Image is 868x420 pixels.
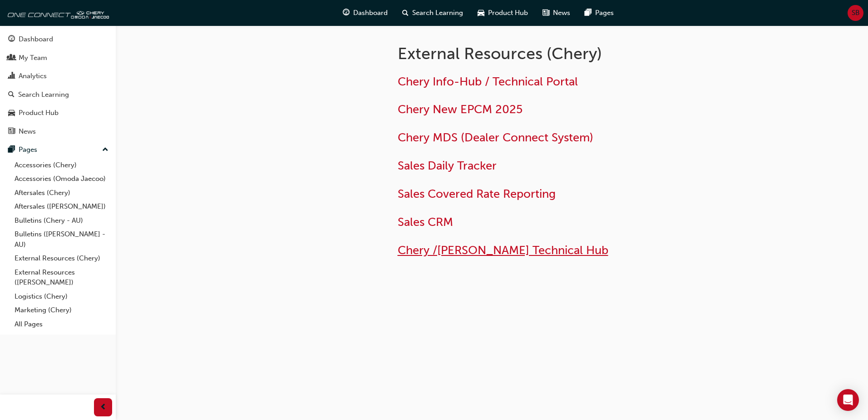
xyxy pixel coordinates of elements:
a: Sales Covered Rate Reporting [398,187,556,201]
span: Pages [595,8,614,18]
span: Search Learning [412,8,463,18]
span: pages-icon [585,7,592,19]
span: search-icon [402,7,409,19]
a: news-iconNews [535,4,577,22]
a: guage-iconDashboard [335,4,395,22]
a: Aftersales ([PERSON_NAME]) [11,200,112,214]
a: Aftersales (Chery) [11,186,112,200]
span: News [553,8,570,18]
button: SB [848,5,863,21]
span: Dashboard [353,8,388,18]
a: Search Learning [4,86,112,103]
span: guage-icon [343,7,350,19]
a: My Team [4,50,112,66]
button: Pages [4,141,112,158]
a: Accessories (Chery) [11,158,112,172]
a: All Pages [11,317,112,331]
div: Product Hub [19,108,59,118]
a: Chery /[PERSON_NAME] Technical Hub [398,243,608,257]
a: Chery Info-Hub / Technical Portal [398,75,578,89]
div: Pages [19,145,37,155]
span: car-icon [478,7,484,19]
div: Dashboard [19,34,53,45]
a: Sales CRM [398,215,453,229]
h1: External Resources (Chery) [398,44,695,64]
button: DashboardMy TeamAnalyticsSearch LearningProduct HubNews [4,29,112,141]
span: people-icon [8,54,15,62]
span: search-icon [8,91,15,99]
a: Bulletins (Chery - AU) [11,214,112,228]
span: guage-icon [8,35,15,44]
span: up-icon [102,144,108,156]
a: External Resources (Chery) [11,251,112,265]
img: oneconnect [5,4,109,22]
span: car-icon [8,109,15,117]
span: news-icon [542,7,549,19]
span: SB [852,8,860,18]
a: Logistics (Chery) [11,290,112,304]
a: Analytics [4,68,112,85]
span: prev-icon [100,402,107,413]
div: My Team [19,53,47,63]
div: Open Intercom Messenger [837,389,859,411]
div: News [19,126,36,137]
span: chart-icon [8,72,15,80]
a: pages-iconPages [577,4,621,22]
a: External Resources ([PERSON_NAME]) [11,265,112,290]
a: Bulletins ([PERSON_NAME] - AU) [11,227,112,251]
a: Product Hub [4,105,112,121]
a: Marketing (Chery) [11,303,112,317]
a: Dashboard [4,31,112,48]
a: Chery MDS (Dealer Connect System) [398,130,593,145]
span: news-icon [8,128,15,136]
span: Product Hub [488,8,528,18]
a: Chery New EPCM 2025 [398,102,523,116]
a: search-iconSearch Learning [395,4,470,22]
span: pages-icon [8,146,15,154]
a: Sales Daily Tracker [398,159,497,173]
div: Search Learning [18,90,69,100]
a: News [4,123,112,140]
a: Accessories (Omoda Jaecoo) [11,172,112,186]
a: car-iconProduct Hub [470,4,535,22]
div: Analytics [19,71,47,81]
